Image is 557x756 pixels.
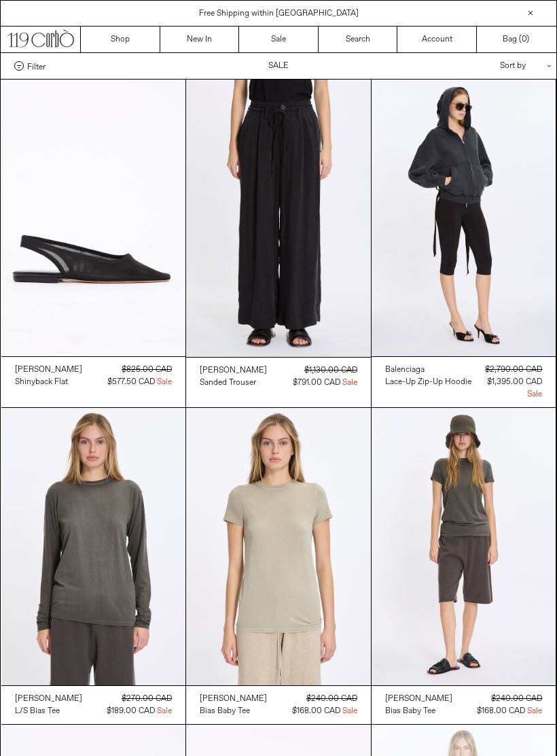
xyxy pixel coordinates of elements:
[385,376,471,388] a: Lace-Up Zip-Up Hoodie
[477,706,525,717] span: $168.00 CAD
[527,388,542,400] span: Sale
[200,364,267,377] a: [PERSON_NAME]
[15,364,82,376] div: [PERSON_NAME]
[157,376,172,388] span: Sale
[397,27,477,52] a: Account
[27,61,46,71] span: Filter
[385,364,471,376] a: Balenciaga
[372,408,556,685] img: Lauren Manoogian Bias Baby Tee
[1,80,186,356] img: Dries Van Noten Shinyback Flat
[157,705,172,717] span: Sale
[200,693,267,705] div: [PERSON_NAME]
[200,377,256,389] div: Sanded Trouser
[487,377,542,388] span: $1,395.00 CAD
[15,376,82,388] a: Shinyback Flat
[200,706,250,717] div: Bias Baby Tee
[342,377,357,389] span: Sale
[186,408,371,685] img: Lauren Manoogian Bias Baby Tee
[81,27,160,52] a: Shop
[385,693,452,705] a: [PERSON_NAME]
[385,706,435,717] div: Bias Baby Tee
[200,705,267,717] a: Bias Baby Tee
[420,53,543,79] div: Sort by
[491,693,542,704] s: $240.00 CAD
[385,693,452,705] div: [PERSON_NAME]
[385,364,425,376] div: Balenciaga
[122,693,172,704] s: $270.00 CAD
[342,705,357,717] span: Sale
[1,408,186,685] img: Lauren Manoogian Bias L/S Tee
[293,377,340,388] span: $791.00 CAD
[15,693,82,705] a: [PERSON_NAME]
[200,365,267,377] div: [PERSON_NAME]
[319,27,398,52] a: Search
[385,705,452,717] a: Bias Baby Tee
[107,706,155,717] span: $189.00 CAD
[15,364,82,376] a: [PERSON_NAME]
[199,8,359,19] a: Free Shipping within [GEOGRAPHIC_DATA]
[304,365,357,376] s: $1,130.00 CAD
[15,693,82,705] div: [PERSON_NAME]
[160,27,240,52] a: New In
[15,705,82,717] a: L/S Bias Tee
[485,364,542,375] s: $2,790.00 CAD
[239,27,319,52] a: Sale
[122,364,172,375] s: $825.00 CAD
[522,33,529,46] span: )
[522,34,526,45] span: 0
[306,693,357,704] s: $240.00 CAD
[15,377,68,388] div: Shinyback Flat
[372,80,556,356] img: Balenciaga Lace-Up Zip-Up Hoodie
[477,27,556,52] a: Bag ()
[107,377,155,388] span: $577.50 CAD
[292,706,340,717] span: $168.00 CAD
[186,80,371,357] img: Lauren Manoogian Sanded Trouser
[385,377,471,388] div: Lace-Up Zip-Up Hoodie
[15,706,60,717] div: L/S Bias Tee
[200,377,267,389] a: Sanded Trouser
[200,693,267,705] a: [PERSON_NAME]
[527,705,542,717] span: Sale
